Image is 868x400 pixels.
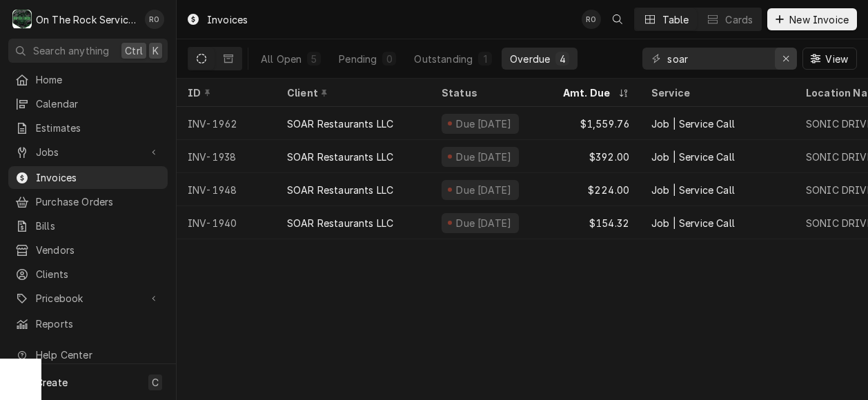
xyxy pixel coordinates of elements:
[8,68,168,91] a: Home
[667,48,771,70] input: Keyword search
[651,150,735,164] div: Job | Service Call
[767,8,857,30] button: New Invoice
[558,52,566,66] div: 4
[662,12,689,27] div: Table
[8,92,168,115] a: Calendar
[36,243,161,257] span: Vendors
[651,117,735,131] div: Job | Service Call
[8,239,168,261] a: Vendors
[177,173,276,206] div: INV-1948
[36,145,140,159] span: Jobs
[36,291,140,306] span: Pricebook
[563,86,615,100] div: Amt. Due
[8,214,168,237] a: Bills
[36,170,161,185] span: Invoices
[287,183,393,197] div: SOAR Restaurants LLC
[8,117,168,139] a: Estimates
[481,52,489,66] div: 1
[8,166,168,189] a: Invoices
[36,97,161,111] span: Calendar
[787,12,851,27] span: New Invoice
[261,52,302,66] div: All Open
[287,150,393,164] div: SOAR Restaurants LLC
[287,117,393,131] div: SOAR Restaurants LLC
[651,216,735,230] div: Job | Service Call
[36,317,161,331] span: Reports
[36,267,161,281] span: Clients
[455,150,513,164] div: Due [DATE]
[36,121,161,135] span: Estimates
[725,12,753,27] div: Cards
[606,8,629,30] button: Open search
[582,10,601,29] div: RO
[510,52,550,66] div: Overdue
[822,52,851,66] span: View
[8,190,168,213] a: Purchase Orders
[339,52,377,66] div: Pending
[651,183,735,197] div: Job | Service Call
[442,86,538,100] div: Status
[8,39,168,63] button: Search anythingCtrlK
[188,86,262,100] div: ID
[8,312,168,335] a: Reports
[287,86,417,100] div: Client
[33,43,109,58] span: Search anything
[8,141,168,163] a: Go to Jobs
[177,140,276,173] div: INV-1938
[651,86,781,100] div: Service
[552,140,640,173] div: $392.00
[8,343,168,366] a: Go to Help Center
[455,117,513,131] div: Due [DATE]
[36,219,161,233] span: Bills
[775,48,797,70] button: Erase input
[36,72,161,87] span: Home
[287,216,393,230] div: SOAR Restaurants LLC
[145,10,164,29] div: RO
[177,206,276,239] div: INV-1940
[582,10,601,29] div: Rich Ortega's Avatar
[36,12,137,27] div: On The Rock Services
[177,107,276,140] div: INV-1962
[12,10,32,29] div: O
[36,377,68,388] span: Create
[145,10,164,29] div: Rich Ortega's Avatar
[12,10,32,29] div: On The Rock Services's Avatar
[8,263,168,286] a: Clients
[455,183,513,197] div: Due [DATE]
[385,52,393,66] div: 0
[36,348,159,362] span: Help Center
[552,107,640,140] div: $1,559.76
[455,216,513,230] div: Due [DATE]
[152,375,159,390] span: C
[552,173,640,206] div: $224.00
[414,52,473,66] div: Outstanding
[36,194,161,209] span: Purchase Orders
[152,43,159,58] span: K
[8,287,168,310] a: Go to Pricebook
[552,206,640,239] div: $154.32
[802,48,857,70] button: View
[125,43,143,58] span: Ctrl
[310,52,318,66] div: 5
